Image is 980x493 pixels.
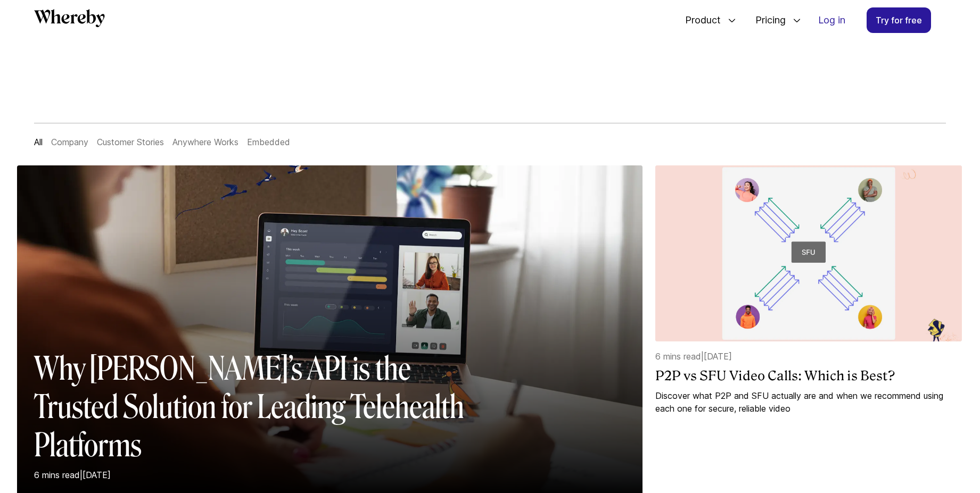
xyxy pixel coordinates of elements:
h2: Why [PERSON_NAME]’s API is the Trusted Solution for Leading Telehealth Platforms [34,349,472,464]
a: Log in [810,8,854,32]
a: Company [51,137,88,147]
span: Pricing [745,3,788,38]
a: P2P vs SFU Video Calls: Which is Best? [655,367,962,385]
a: All [34,137,43,147]
p: 6 mins read | [DATE] [34,469,472,481]
a: Customer Stories [97,137,164,147]
a: Anywhere Works [172,137,238,147]
a: Try for free [867,7,931,33]
p: 6 mins read | [DATE] [655,350,962,363]
span: Product [674,3,723,38]
a: Whereby [34,9,105,31]
a: Embedded [247,137,290,147]
svg: Whereby [34,9,105,27]
a: Discover what P2P and SFU actually are and when we recommend using each one for secure, reliable ... [655,389,962,415]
